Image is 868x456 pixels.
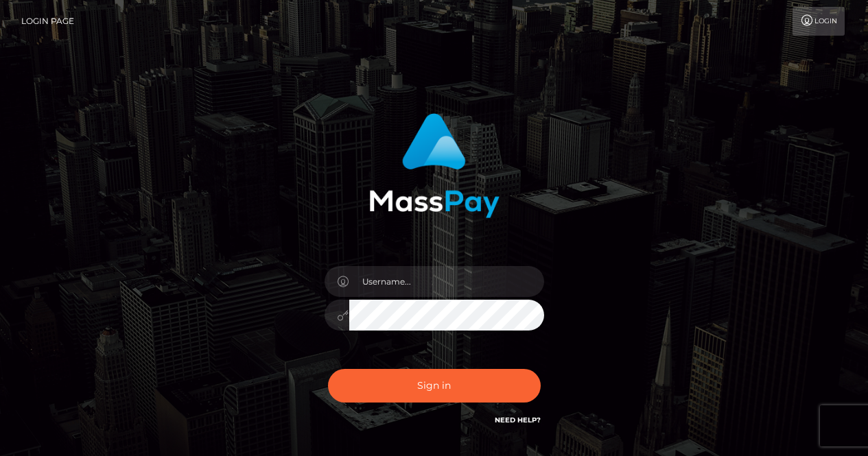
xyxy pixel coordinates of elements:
input: Username... [349,266,544,297]
img: MassPay Login [369,113,500,218]
a: Login [793,7,845,36]
button: Sign in [328,369,541,403]
a: Need Help? [495,416,541,424]
a: Login Page [21,7,74,36]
